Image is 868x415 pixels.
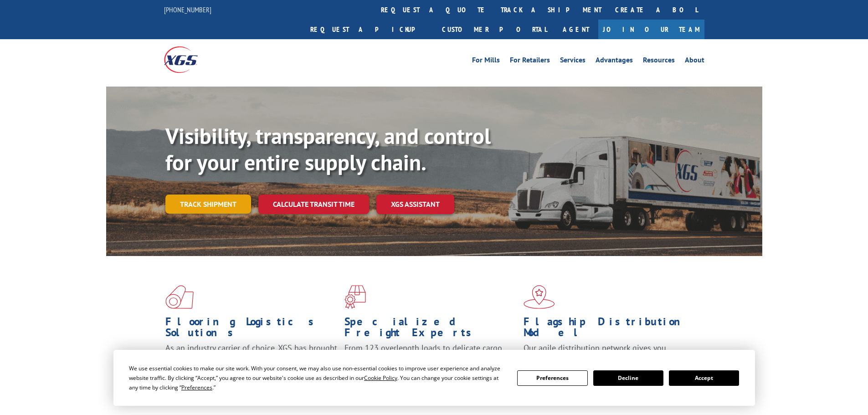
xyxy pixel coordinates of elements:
[113,350,755,406] div: Cookie Consent Prompt
[685,56,704,67] a: About
[303,20,435,39] a: Request a pickup
[165,316,338,343] h1: Flooring Logistics Solutions
[181,384,212,391] span: Preferences
[258,195,369,214] a: Calculate transit time
[643,56,675,67] a: Resources
[344,316,517,343] h1: Specialized Freight Experts
[344,343,517,383] p: From 123 overlength loads to delicate cargo, our experienced staff knows the best way to move you...
[669,370,739,386] button: Accept
[517,370,587,386] button: Preferences
[524,343,691,364] span: Our agile distribution network gives you nationwide inventory management on demand.
[164,5,211,14] a: [PHONE_NUMBER]
[472,56,500,67] a: For Mills
[364,374,397,382] span: Cookie Policy
[560,56,586,67] a: Services
[524,285,555,309] img: xgs-icon-flagship-distribution-model-red
[165,122,491,176] b: Visibility, transparency, and control for your entire supply chain.
[596,56,633,67] a: Advantages
[510,56,550,67] a: For Retailers
[435,20,554,39] a: Customer Portal
[344,285,366,309] img: xgs-icon-focused-on-flooring-red
[598,20,704,39] a: Join Our Team
[376,195,454,214] a: XGS ASSISTANT
[129,364,506,392] div: We use essential cookies to make our site work. With your consent, we may also use non-essential ...
[593,370,663,386] button: Decline
[165,343,337,375] span: As an industry carrier of choice, XGS has brought innovation and dedication to flooring logistics...
[524,316,696,343] h1: Flagship Distribution Model
[165,285,194,309] img: xgs-icon-total-supply-chain-intelligence-red
[165,195,251,214] a: Track shipment
[554,20,598,39] a: Agent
